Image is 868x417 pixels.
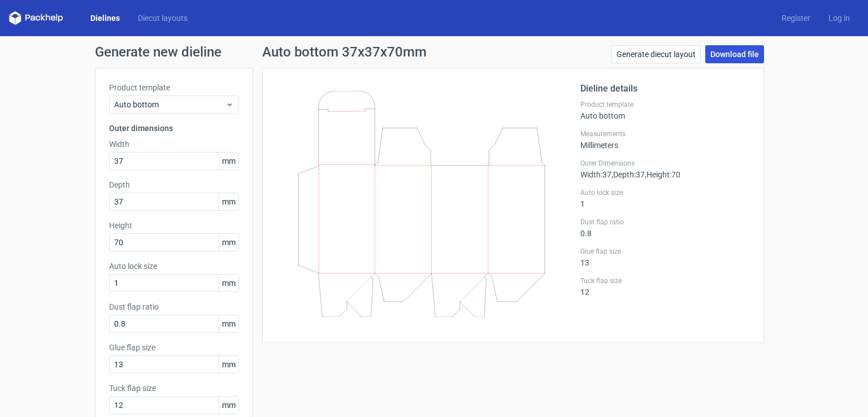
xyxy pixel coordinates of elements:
[580,276,750,285] label: Tuck flap size
[109,138,239,150] label: Width
[580,247,750,267] div: 13
[705,45,764,63] a: Download file
[129,12,197,24] a: Diecut layouts
[219,397,238,414] span: mm
[262,45,427,59] h1: Auto bottom 37x37x70mm
[219,234,238,251] span: mm
[95,45,773,59] h1: Generate new dieline
[580,218,750,227] label: Dust flap ratio
[580,82,750,95] h2: Dieline details
[580,100,750,120] div: Auto bottom
[219,315,238,332] span: mm
[580,188,750,208] div: 1
[109,220,239,231] label: Height
[109,82,239,93] label: Product template
[109,179,239,190] label: Depth
[580,218,750,238] div: 0.8
[580,276,750,297] div: 12
[114,99,225,110] span: Auto bottom
[772,12,819,24] a: Register
[109,301,239,312] label: Dust flap ratio
[580,100,750,109] label: Product template
[219,193,238,210] span: mm
[580,247,750,256] label: Glue flap size
[109,383,239,394] label: Tuck flap size
[611,45,701,63] a: Generate diecut layout
[580,170,611,179] span: Width : 37
[219,356,238,373] span: mm
[819,12,859,24] a: Log in
[219,153,238,170] span: mm
[611,170,645,179] span: , Depth : 37
[109,123,239,134] h3: Outer dimensions
[580,129,750,150] div: Millimeters
[580,129,750,138] label: Measurements
[580,188,750,197] label: Auto lock size
[81,12,129,24] a: Dielines
[580,159,750,168] label: Outer Dimensions
[645,170,680,179] span: , Height : 70
[109,342,239,353] label: Glue flap size
[219,275,238,292] span: mm
[109,260,239,272] label: Auto lock size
